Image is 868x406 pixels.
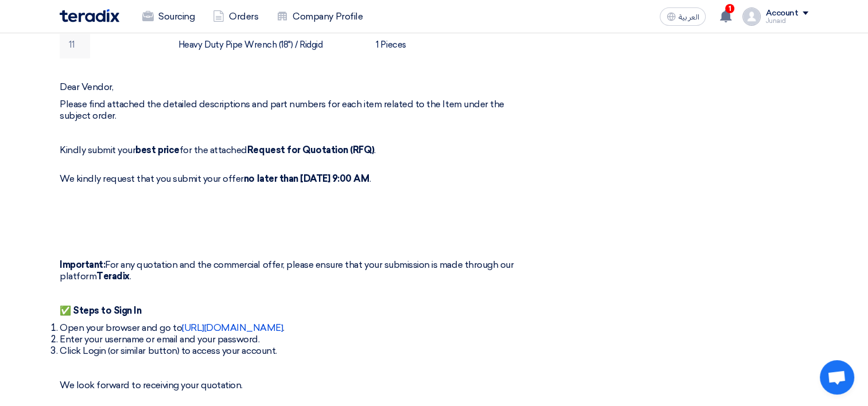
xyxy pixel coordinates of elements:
strong: Important: [60,259,105,270]
td: 1 Pieces [367,32,446,58]
strong: best price [135,145,179,155]
div: Account [765,9,798,18]
p: Dear Vendor, [60,81,525,93]
td: Heavy Duty Pipe Wrench (18") / Ridgid [169,32,367,58]
span: العربية [678,13,699,21]
p: Kindly submit your for the attached . [60,145,525,156]
td: 11 [60,32,90,58]
img: Teradix logo [60,9,119,22]
p: For any quotation and the commercial offer, please ensure that your submission is made through ou... [60,259,525,282]
p: We kindly request that you submit your offer . [60,162,525,185]
strong: Request for Quotation (RFQ) [247,145,374,155]
strong: no later than [DATE] 9:00 AM [244,173,369,184]
li: Enter your username or email and your password. [60,334,525,345]
img: profile_test.png [742,7,761,26]
p: We look forward to receiving your quotation. [60,380,525,391]
span: 1 [725,4,734,13]
a: Company Profile [267,4,372,29]
a: Orders [204,4,267,29]
strong: Teradix [96,271,130,282]
button: العربية [660,7,706,26]
a: [URL][DOMAIN_NAME] [182,322,283,333]
div: Junaid [765,18,808,24]
div: Open chat [820,360,854,395]
li: Click Login (or similar button) to access your account. [60,345,525,357]
a: Sourcing [133,4,204,29]
p: Please find attached the detailed descriptions and part numbers for each item related to the Item... [60,99,525,122]
strong: ✅ Steps to Sign In [60,305,141,316]
li: Open your browser and go to . [60,322,525,334]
